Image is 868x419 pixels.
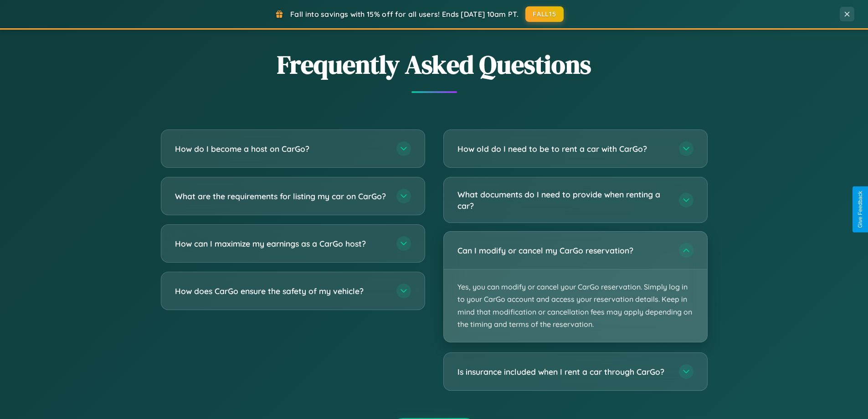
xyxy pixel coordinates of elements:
h3: How old do I need to be to rent a car with CarGo? [457,143,670,155]
h3: How does CarGo ensure the safety of my vehicle? [175,285,387,297]
span: Fall into savings with 15% off for all users! Ends [DATE] 10am PT. [290,10,519,19]
div: Give Feedback [857,191,863,228]
h3: Can I modify or cancel my CarGo reservation? [457,245,670,256]
h3: Is insurance included when I rent a car through CarGo? [457,366,670,378]
button: FALL15 [525,6,564,22]
h3: How do I become a host on CarGo? [175,143,387,155]
h3: What documents do I need to provide when renting a car? [457,189,670,211]
p: Yes, you can modify or cancel your CarGo reservation. Simply log in to your CarGo account and acc... [444,269,707,342]
h3: How can I maximize my earnings as a CarGo host? [175,238,387,249]
h2: Frequently Asked Questions [161,47,708,82]
h3: What are the requirements for listing my car on CarGo? [175,191,387,202]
